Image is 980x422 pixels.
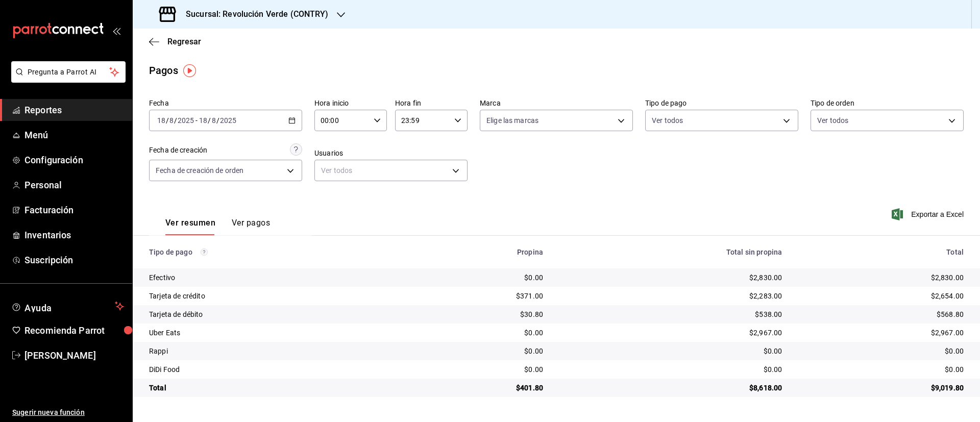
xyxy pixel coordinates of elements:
[201,249,208,256] svg: Los pagos realizados con Pay y otras terminales son montos brutos.
[149,100,302,107] label: Fecha
[798,291,964,301] div: $2,654.00
[416,291,543,301] div: $371.00
[219,116,237,125] input: ----
[183,64,196,77] img: Tooltip marker
[174,116,177,125] span: /
[416,346,543,356] div: $0.00
[165,218,215,235] button: Ver resumen
[798,328,964,338] div: $2,967.00
[798,248,964,256] div: Total
[645,100,798,107] label: Tipo de pago
[232,218,270,235] button: Ver pagos
[416,383,543,393] div: $401.80
[314,100,387,107] label: Hora inicio
[559,364,782,375] div: $0.00
[7,74,126,85] a: Pregunta a Parrot AI
[24,253,124,267] span: Suscripción
[559,328,782,338] div: $2,967.00
[24,324,124,337] span: Recomienda Parrot
[24,203,124,217] span: Facturación
[149,291,400,301] div: Tarjeta de crédito
[395,100,468,107] label: Hora fin
[156,165,243,176] span: Fecha de creación de orden
[798,309,964,319] div: $568.80
[798,383,964,393] div: $9,019.80
[314,160,468,181] div: Ver todos
[149,346,400,356] div: Rappi
[166,116,169,125] span: /
[24,103,124,117] span: Reportes
[798,272,964,283] div: $2,830.00
[416,364,543,375] div: $0.00
[211,116,216,125] input: --
[167,37,201,46] span: Regresar
[416,248,543,256] div: Propina
[559,309,782,319] div: $538.00
[416,328,543,338] div: $0.00
[24,228,124,242] span: Inventarios
[416,309,543,319] div: $30.80
[652,115,683,126] span: Ver todos
[149,37,201,46] button: Regresar
[157,116,166,125] input: --
[798,346,964,356] div: $0.00
[149,364,400,375] div: DiDi Food
[24,300,111,312] span: Ayuda
[195,116,198,125] span: -
[24,153,124,167] span: Configuración
[149,63,178,78] div: Pagos
[169,116,174,125] input: --
[811,100,964,107] label: Tipo de orden
[559,291,782,301] div: $2,283.00
[149,272,400,283] div: Efectivo
[24,128,124,142] span: Menú
[798,364,964,375] div: $0.00
[559,272,782,283] div: $2,830.00
[199,116,208,125] input: --
[486,115,538,126] span: Elige las marcas
[11,61,126,83] button: Pregunta a Parrot AI
[12,407,124,418] span: Sugerir nueva función
[178,8,329,20] h3: Sucursal: Revolución Verde (CONTRY)
[559,383,782,393] div: $8,618.00
[149,383,400,393] div: Total
[165,218,270,235] div: navigation tabs
[559,248,782,256] div: Total sin propina
[112,27,120,35] button: open_drawer_menu
[24,178,124,192] span: Personal
[817,115,848,126] span: Ver todos
[480,100,633,107] label: Marca
[149,145,207,156] div: Fecha de creación
[416,272,543,283] div: $0.00
[216,116,219,125] span: /
[149,309,400,319] div: Tarjeta de débito
[894,208,964,220] button: Exportar a Excel
[149,328,400,338] div: Uber Eats
[177,116,194,125] input: ----
[314,150,468,157] label: Usuarios
[24,349,124,362] span: [PERSON_NAME]
[28,67,110,78] span: Pregunta a Parrot AI
[559,346,782,356] div: $0.00
[208,116,211,125] span: /
[149,248,400,256] div: Tipo de pago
